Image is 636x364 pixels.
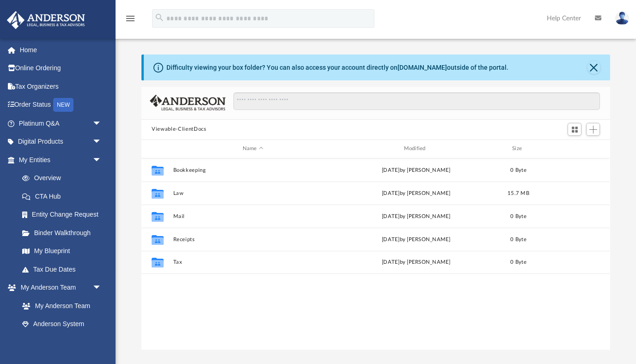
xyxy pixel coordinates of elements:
button: Add [586,123,600,136]
span: arrow_drop_down [92,133,111,152]
a: My Entitiesarrow_drop_down [6,151,116,169]
input: Search files and folders [233,92,600,110]
div: [DATE] by [PERSON_NAME] [336,189,496,197]
a: Tax Due Dates [13,260,116,279]
a: My Blueprint [13,242,111,261]
div: Name [173,145,332,153]
div: id [146,145,169,153]
a: Entity Change Request [13,206,116,224]
div: [DATE] by [PERSON_NAME] [336,235,496,243]
a: Home [6,41,116,59]
a: Tax Organizers [6,77,116,96]
div: [DATE] by [PERSON_NAME] [336,258,496,267]
i: menu [125,13,136,24]
span: 0 Byte [511,213,527,218]
button: Switch to Grid View [568,123,581,136]
button: Law [173,190,333,196]
div: [DATE] by [PERSON_NAME] [336,212,496,220]
div: Difficulty viewing your box folder? You can also access your account directly on outside of the p... [166,63,508,73]
span: 0 Byte [511,237,527,242]
button: Tax [173,259,333,265]
button: Mail [173,213,333,219]
div: grid [141,158,610,350]
img: Anderson Advisors Platinum Portal [4,11,88,29]
span: arrow_drop_down [92,279,111,297]
a: Anderson System [13,315,111,334]
span: 15.7 MB [508,190,529,195]
div: Modified [336,145,496,153]
a: Online Ordering [6,59,116,78]
a: [DOMAIN_NAME] [397,64,447,71]
img: User Pic [615,12,629,25]
a: Digital Productsarrow_drop_down [6,133,116,151]
div: id [541,145,606,153]
a: menu [125,18,136,24]
span: arrow_drop_down [92,114,111,133]
span: 0 Byte [511,260,527,265]
button: Viewable-ClientDocs [152,125,206,133]
a: Platinum Q&Aarrow_drop_down [6,114,116,133]
span: arrow_drop_down [92,151,111,170]
a: My Anderson Team [13,297,106,315]
div: [DATE] by [PERSON_NAME] [336,166,496,174]
a: Overview [13,169,116,188]
a: Binder Walkthrough [13,224,116,242]
a: My Anderson Teamarrow_drop_down [6,279,111,297]
div: Size [500,145,537,153]
button: Bookkeeping [173,167,333,173]
a: CTA Hub [13,187,116,206]
div: NEW [53,98,73,112]
button: Receipts [173,236,333,242]
a: Order StatusNEW [6,96,116,115]
i: search [154,12,165,23]
span: 0 Byte [511,167,527,172]
button: Close [587,61,600,74]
